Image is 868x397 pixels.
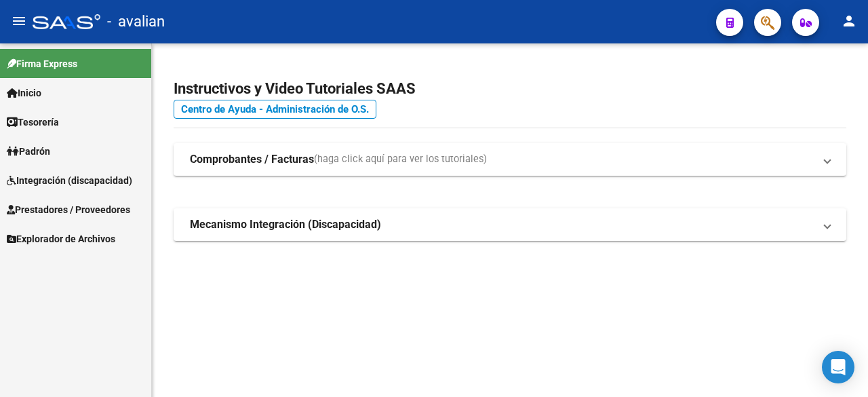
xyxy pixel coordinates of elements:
[841,13,857,29] mat-icon: person
[7,202,130,217] span: Prestadores / Proveedores
[7,115,59,130] span: Tesorería
[7,173,132,188] span: Integración (discapacidad)
[314,152,487,167] span: (haga click aquí para ver los tutoriales)
[7,144,50,159] span: Padrón
[174,76,846,102] h2: Instructivos y Video Tutoriales SAAS
[174,100,376,119] a: Centro de Ayuda - Administración de O.S.
[822,351,854,383] div: Open Intercom Messenger
[174,143,846,176] mat-expansion-panel-header: Comprobantes / Facturas(haga click aquí para ver los tutoriales)
[7,56,77,71] span: Firma Express
[11,13,27,29] mat-icon: menu
[174,208,846,241] mat-expansion-panel-header: Mecanismo Integración (Discapacidad)
[7,231,115,246] span: Explorador de Archivos
[190,217,381,232] strong: Mecanismo Integración (Discapacidad)
[7,86,41,100] span: Inicio
[190,152,314,167] strong: Comprobantes / Facturas
[107,7,165,37] span: - avalian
